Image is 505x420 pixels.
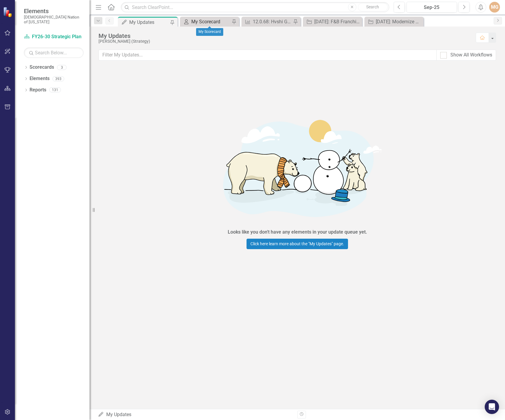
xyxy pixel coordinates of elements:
div: My Updates [98,33,470,39]
div: 393 [53,76,64,81]
div: Show All Workflows [450,52,492,59]
a: Elements [30,75,50,82]
input: Search Below... [24,47,84,58]
div: My Scorecard [191,18,230,25]
button: MG [489,2,500,13]
img: ClearPoint Strategy [3,7,13,17]
a: My Scorecard [181,18,230,25]
a: Scorecards [30,64,54,71]
a: [DATE]: Modernize F&B Order & Delivery Channels [366,18,422,25]
div: 12.0.68: Hvshi Gift Shop Inventory KPIs [253,18,292,25]
div: My Updates [98,411,293,418]
button: Search [358,3,388,11]
a: Reports [30,87,46,93]
div: [DATE]: Modernize F&B Order & Delivery Channels [376,18,422,25]
div: Looks like you don't have any elements in your update queue yet. [228,229,367,236]
a: 12.0.68: Hvshi Gift Shop Inventory KPIs [243,18,292,25]
a: Click here learn more about the "My Updates" page. [247,239,348,249]
div: Open Intercom Messenger [485,400,499,414]
div: [PERSON_NAME] (Strategy) [98,39,470,44]
span: Search [366,4,379,9]
small: [DEMOGRAPHIC_DATA] Nation of [US_STATE] [24,15,84,24]
a: FY26-30 Strategic Plan [24,33,84,40]
button: Sep-25 [407,2,457,13]
div: My Updates [129,19,169,26]
div: 131 [49,88,61,93]
div: 3 [57,65,67,70]
div: My Scorecard [196,28,223,36]
a: [DATE]: F&B Franchise and Licensing Opportunities [304,18,361,25]
input: Search ClearPoint... [121,2,389,13]
span: Elements [24,7,84,15]
img: Getting started [208,108,387,227]
input: Filter My Updates... [98,50,437,61]
div: [DATE]: F&B Franchise and Licensing Opportunities [314,18,361,25]
div: Sep-25 [409,4,455,11]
